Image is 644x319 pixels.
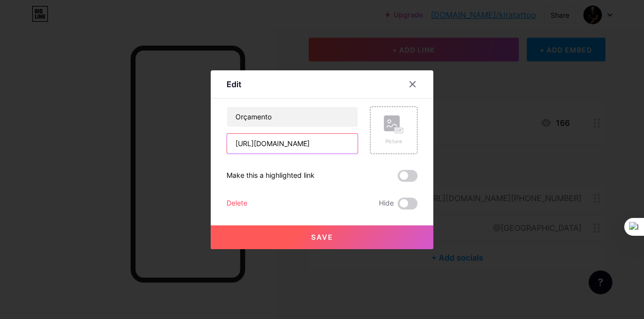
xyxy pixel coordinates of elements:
input: Title [227,107,358,127]
button: Save [211,225,433,249]
div: Make this a highlighted link [227,170,315,182]
div: Edit [227,78,241,90]
span: Save [311,233,333,241]
input: URL [227,134,358,154]
span: Hide [379,198,394,210]
div: Delete [227,198,247,210]
div: Picture [384,138,404,145]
